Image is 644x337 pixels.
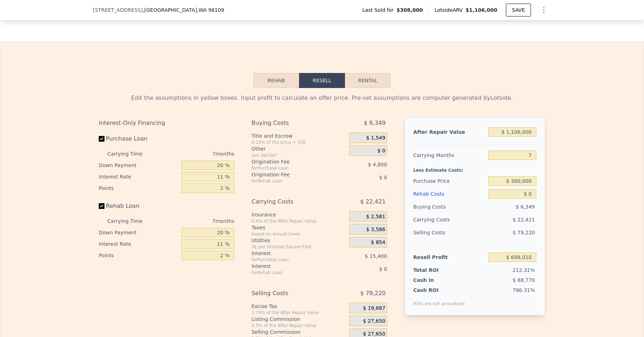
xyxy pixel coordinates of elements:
span: $ 0 [379,175,387,180]
span: Lotside ARV [435,6,465,14]
span: $ 3,586 [366,226,385,233]
span: $ 27,650 [363,318,385,324]
button: Rental [345,73,391,88]
span: $ 854 [371,239,385,246]
div: Interest Rate [99,171,179,182]
label: Purchase Loan [99,132,179,145]
div: Total ROI [413,267,458,274]
div: for Purchase Loan [252,165,331,171]
span: , WA 98109 [197,7,224,13]
span: $ 0 [379,266,387,272]
button: Show Options [537,3,551,17]
div: for Purchase Loan [252,257,331,263]
button: Rehab [253,73,299,88]
div: 7 months [157,215,234,227]
div: Selling Costs [413,226,486,239]
span: $308,000 [396,6,423,14]
span: $ 1,549 [366,135,385,141]
span: $ 15,400 [365,253,387,259]
div: Selling Costs [252,287,331,300]
div: based on annual taxes [252,231,346,237]
div: Resell Profit [413,251,486,264]
div: Carrying Costs [413,213,458,226]
label: Rehab Loan [99,200,179,213]
div: Origination Fee [252,171,331,178]
div: Points [99,182,179,194]
div: Edit the assumptions in yellow boxes. Input profit to calculate an offer price. Pre-set assumptio... [99,94,545,102]
button: SAVE [506,4,531,16]
div: 0.33% of the price + 550 [252,140,346,145]
span: $ 0 [377,148,385,154]
div: After Repair Value [413,126,486,138]
div: Title and Escrow [252,132,346,140]
div: Carrying Time [107,148,154,160]
span: 212.31% [513,267,535,273]
div: Insurance [252,211,346,218]
div: Purchase Price [413,175,486,187]
span: $ 79,220 [513,230,535,235]
span: , [GEOGRAPHIC_DATA] [143,6,224,14]
div: 1.78% of the After Repair Value [252,310,346,316]
div: ROIs are not annualized [413,294,465,307]
span: $ 6,349 [364,117,386,130]
span: $ 6,349 [516,204,535,210]
input: Purchase Loan [99,136,104,142]
div: Other [252,145,346,152]
div: 7 months [157,148,234,160]
span: $ 22,421 [360,195,386,208]
span: $ 2,581 [366,214,385,220]
div: Points [99,250,179,261]
div: Excise Tax [252,303,346,310]
div: Carrying Costs [252,195,331,208]
div: Interest [252,263,331,270]
span: $ 88,770 [513,277,535,283]
div: Listing Commission [252,316,346,323]
div: Cash In [413,277,458,284]
div: Carrying Time [107,215,154,227]
div: Rehab Costs [413,187,486,200]
span: $ 79,220 [360,287,386,300]
div: Down Payment [99,227,179,238]
div: Utilities [252,237,346,244]
div: Carrying Months [413,149,486,162]
span: [STREET_ADDRESS] [93,6,143,14]
div: Taxes [252,224,346,231]
div: Origination Fee [252,158,331,165]
div: Buying Costs [413,200,486,213]
div: you decide! [252,152,346,158]
span: $ 22,421 [513,217,535,223]
span: $ 19,687 [363,305,385,312]
div: Interest-Only Financing [99,117,234,130]
div: 3¢ per Finished Square Foot [252,244,346,250]
div: for Rehab Loan [252,178,331,184]
div: Buying Costs [252,117,331,130]
div: Cash ROI [413,287,465,294]
div: for Rehab Loan [252,270,331,275]
input: Rehab Loan [99,203,104,209]
span: 786.31% [513,287,535,293]
div: 0.4% of the After Repair Value [252,218,346,224]
div: Interest Rate [99,238,179,250]
span: $ 4,800 [368,162,387,167]
div: 2.5% of the After Repair Value [252,323,346,328]
span: $1,106,000 [465,7,497,13]
button: Resell [299,73,345,88]
div: Less Estimate Costs: [413,162,536,175]
div: Selling Commission [252,328,346,336]
div: Interest [252,250,331,257]
div: Down Payment [99,160,179,171]
span: Last Sold for [362,6,397,14]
